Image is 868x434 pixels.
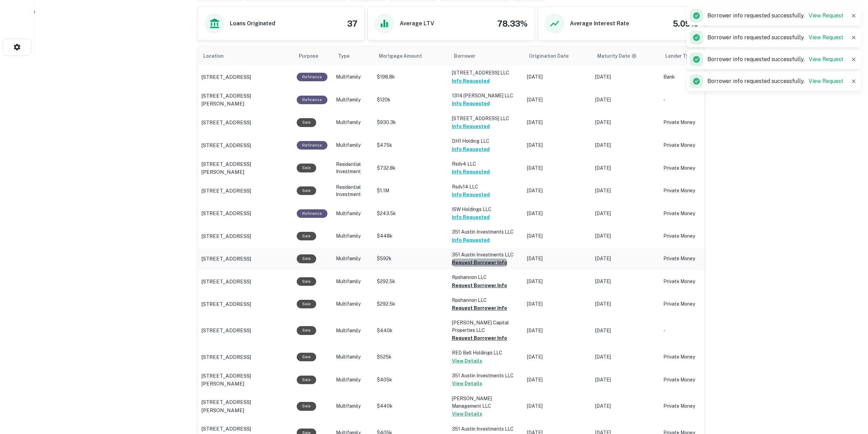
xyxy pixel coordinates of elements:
p: [DATE] [595,403,657,410]
span: Borrower [454,52,475,60]
h6: Average Interest Rate [570,19,629,28]
a: [STREET_ADDRESS][PERSON_NAME] [201,160,290,176]
p: $732.8k [377,165,445,172]
p: Multifamily [336,278,370,285]
p: ISW Holdings LLC [452,206,520,213]
p: [DATE] [527,73,588,81]
p: RED Bell Holdings LLC [452,349,520,356]
p: Multifamily [336,403,370,410]
div: Sale [297,353,316,361]
span: Origination Date [529,52,577,60]
th: Location [198,46,293,66]
p: Private Money [663,278,718,285]
p: Private Money [663,187,718,194]
p: Borrower info requested successfully. [707,12,843,20]
a: [STREET_ADDRESS][PERSON_NAME] [201,372,290,388]
th: Origination Date [524,46,592,66]
p: $592k [377,255,445,262]
p: Private Money [663,165,718,172]
span: Type [338,52,350,60]
p: [DATE] [595,233,657,240]
p: [STREET_ADDRESS] [201,209,251,218]
p: Multifamily [336,327,370,334]
p: Rsdv14 LLC [452,183,520,191]
p: Bank [663,73,718,81]
a: [STREET_ADDRESS] [201,73,290,81]
button: View Details [452,357,482,365]
div: Sale [297,326,316,335]
div: Sale [297,402,316,410]
h4: 78.33% [497,17,528,30]
th: Type [333,46,373,66]
p: $440k [377,327,445,334]
p: [DATE] [527,142,588,149]
p: Multifamily [336,96,370,103]
h6: Loans Originated [230,19,275,28]
p: Multifamily [336,300,370,308]
p: [DATE] [595,210,657,217]
p: [DATE] [527,376,588,383]
p: [STREET_ADDRESS] [201,118,251,127]
p: [DATE] [527,96,588,103]
p: [STREET_ADDRESS] [201,278,251,286]
p: [DATE] [595,73,657,81]
button: Info Requested [452,213,490,221]
div: Maturity dates displayed may be estimated. Please contact the lender for the most accurate maturi... [597,52,637,60]
p: Multifamily [336,119,370,126]
p: 351 Austin Investments LLC [452,228,520,236]
button: Info Requested [452,145,490,153]
div: Sale [297,164,316,172]
p: [STREET_ADDRESS] [201,73,251,81]
div: Sale [297,254,316,263]
a: [STREET_ADDRESS] [201,278,290,286]
p: Rpshannon LLC [452,274,520,281]
h6: Maturity Date [597,52,630,60]
p: Residential Investment [336,161,370,175]
p: [DATE] [527,300,588,308]
button: View Details [452,410,482,418]
th: Maturity dates displayed may be estimated. Please contact the lender for the most accurate maturi... [592,46,660,66]
a: [STREET_ADDRESS] [201,326,290,335]
p: $440k [377,403,445,410]
iframe: Chat Widget [834,379,868,412]
p: Rpshannon LLC [452,296,520,304]
h4: 5.09% [673,17,698,30]
div: Sale [297,376,316,384]
div: This loan purpose was for refinancing [297,209,327,218]
p: [DATE] [527,327,588,334]
a: [STREET_ADDRESS] [201,255,290,263]
div: This loan purpose was for refinancing [297,96,327,104]
div: Sale [297,118,316,127]
button: Info Requested [452,122,490,130]
div: Sale [297,186,316,195]
h6: Average LTV [400,19,434,28]
button: Info Requested [452,168,490,176]
p: [DATE] [595,165,657,172]
p: [DATE] [527,119,588,126]
a: View Request [809,34,843,41]
p: [DATE] [595,327,657,334]
p: Borrower info requested successfully. [707,77,843,85]
p: $405k [377,376,445,383]
p: Multifamily [336,142,370,149]
p: Multifamily [336,210,370,217]
div: Sale [297,300,316,308]
button: Request Borrower Info [452,304,507,312]
p: Private Money [663,119,718,126]
p: $525k [377,353,445,361]
a: [STREET_ADDRESS][PERSON_NAME] [201,398,290,414]
p: [DATE] [595,96,657,103]
a: View Request [809,56,843,62]
p: Multifamily [336,73,370,81]
p: [STREET_ADDRESS] [201,187,251,195]
p: [STREET_ADDRESS] [201,232,251,240]
a: [STREET_ADDRESS] [201,300,290,308]
a: [STREET_ADDRESS][PERSON_NAME] [201,92,290,108]
button: Info Requested [452,77,490,85]
p: 1314 [PERSON_NAME] LLC [452,92,520,99]
a: [STREET_ADDRESS] [201,209,290,218]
